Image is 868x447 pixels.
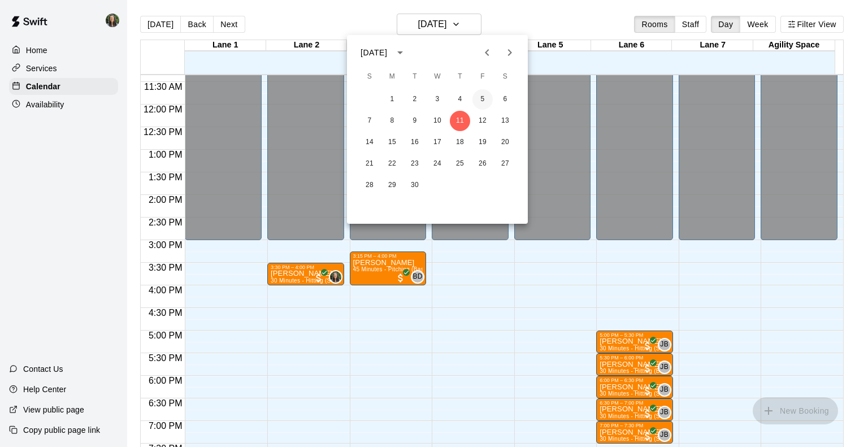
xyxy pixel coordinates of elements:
button: 22 [382,154,402,174]
button: 24 [427,154,448,174]
button: 29 [382,175,402,196]
button: 2 [405,89,425,110]
button: 17 [427,132,448,153]
span: Friday [472,66,493,88]
button: Next month [498,41,521,64]
div: [DATE] [361,47,387,59]
button: 23 [405,154,425,174]
button: 13 [495,111,515,131]
button: 15 [382,132,402,153]
button: 10 [427,111,448,131]
button: 12 [472,111,493,131]
button: 8 [382,111,402,131]
button: 6 [495,89,515,110]
button: 5 [472,89,493,110]
span: Thursday [450,66,470,88]
button: 16 [405,132,425,153]
button: 9 [405,111,425,131]
button: 1 [382,89,402,110]
button: 14 [359,132,380,153]
span: Tuesday [405,66,425,88]
span: Sunday [359,66,380,88]
button: Previous month [476,41,498,64]
span: Saturday [495,66,515,88]
button: 4 [450,89,470,110]
span: Wednesday [427,66,448,88]
button: 25 [450,154,470,174]
button: 18 [450,132,470,153]
button: 30 [405,175,425,196]
button: calendar view is open, switch to year view [390,43,410,62]
button: 19 [472,132,493,153]
button: 21 [359,154,380,174]
span: Monday [382,66,402,88]
button: 27 [495,154,515,174]
button: 11 [450,111,470,131]
button: 26 [472,154,493,174]
button: 7 [359,111,380,131]
button: 28 [359,175,380,196]
button: 20 [495,132,515,153]
button: 3 [427,89,448,110]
